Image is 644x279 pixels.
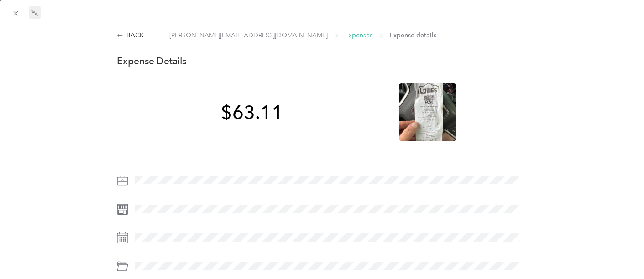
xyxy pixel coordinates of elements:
[593,228,644,279] iframe: Everlance-gr Chat Button Frame
[169,31,328,40] span: [PERSON_NAME][EMAIL_ADDRESS][DOMAIN_NAME]
[117,55,186,67] p: Expense Details
[221,103,283,122] span: $63.11
[390,31,436,40] span: Expense details
[117,31,144,40] div: BACK
[345,31,372,40] span: Expenses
